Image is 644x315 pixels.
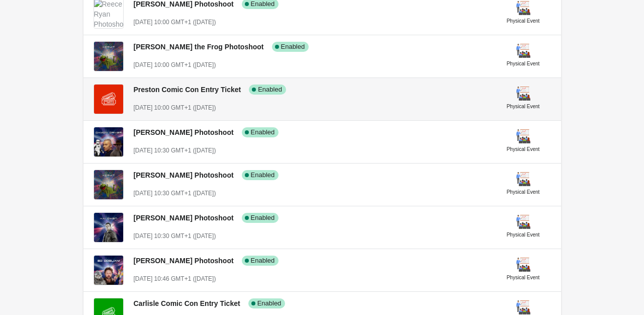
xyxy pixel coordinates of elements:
[134,147,216,154] span: [DATE] 10:30 GMT+1 ([DATE])
[251,214,275,222] span: Enabled
[281,43,305,51] span: Enabled
[515,128,531,144] img: physical-event-845dc57dcf8a37f45bd70f14adde54f6.png
[94,170,123,199] img: Phil Fletcher Photoshoot
[94,256,123,285] img: Ed Dogliani Photoshoot
[507,59,540,69] div: Physical Event
[94,85,123,114] img: Preston Comic Con Entry Ticket
[515,214,531,230] img: physical-event-845dc57dcf8a37f45bd70f14adde54f6.png
[134,43,264,51] span: [PERSON_NAME] the Frog Photoshoot
[515,86,531,102] img: physical-event-845dc57dcf8a37f45bd70f14adde54f6.png
[507,144,540,154] div: Physical Event
[515,43,531,59] img: physical-event-845dc57dcf8a37f45bd70f14adde54f6.png
[507,102,540,112] div: Physical Event
[515,257,531,273] img: physical-event-845dc57dcf8a37f45bd70f14adde54f6.png
[134,171,234,179] span: [PERSON_NAME] Photoshoot
[94,42,123,71] img: Kermit the Frog Photoshoot
[134,86,241,94] span: Preston Comic Con Entry Ticket
[134,214,234,222] span: [PERSON_NAME] Photoshoot
[134,299,240,307] span: Carlisle Comic Con Entry Ticket
[134,104,216,111] span: [DATE] 10:00 GMT+1 ([DATE])
[258,86,282,94] span: Enabled
[134,232,216,240] span: [DATE] 10:30 GMT+1 ([DATE])
[134,275,216,282] span: [DATE] 10:46 GMT+1 ([DATE])
[507,273,540,283] div: Physical Event
[251,171,275,179] span: Enabled
[507,230,540,240] div: Physical Event
[507,187,540,197] div: Physical Event
[134,128,234,136] span: [PERSON_NAME] Photoshoot
[134,257,234,265] span: [PERSON_NAME] Photoshoot
[251,257,275,265] span: Enabled
[94,127,123,156] img: Damon Driver Photoshoot
[515,171,531,187] img: physical-event-845dc57dcf8a37f45bd70f14adde54f6.png
[134,61,216,68] span: [DATE] 10:00 GMT+1 ([DATE])
[507,16,540,26] div: Physical Event
[134,190,216,197] span: [DATE] 10:30 GMT+1 ([DATE])
[251,128,275,136] span: Enabled
[94,213,123,242] img: Kai Owen Photoshoot
[134,19,216,26] span: [DATE] 10:00 GMT+1 ([DATE])
[257,299,282,307] span: Enabled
